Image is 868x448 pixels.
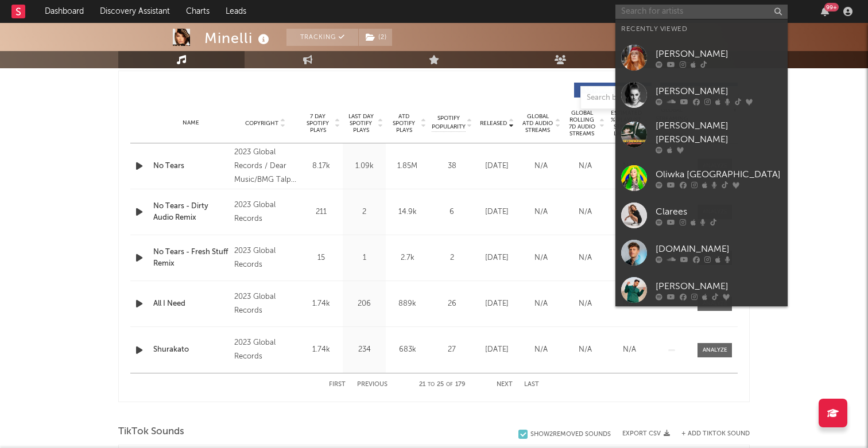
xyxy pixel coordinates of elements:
button: Next [497,381,513,388]
a: Shurakato [153,344,228,356]
div: 1.09k [346,161,383,172]
button: Export CSV [622,430,670,437]
input: Search for artists [615,5,788,19]
div: 2023 Global Records [234,336,297,364]
div: 2023 Global Records [234,290,297,318]
a: [DOMAIN_NAME] [615,234,788,271]
div: N/A [610,252,649,264]
a: [PERSON_NAME] [PERSON_NAME] [615,114,788,159]
a: Clarees [615,197,788,234]
span: of [446,382,453,387]
a: No Tears [153,161,228,172]
button: + Add TikTok Sound [681,431,750,437]
div: N/A [522,161,560,172]
div: N/A [522,252,560,264]
a: [PERSON_NAME] [615,271,788,309]
div: N/A [566,161,604,172]
span: Estimated % Playlist Streams Last Day [610,110,642,137]
button: First [329,381,346,388]
button: Originals(110) [574,83,652,98]
div: 99 + [824,3,839,11]
div: 1 [346,252,383,264]
span: to [428,382,435,387]
div: 2 [432,252,472,264]
div: Recently Viewed [621,22,782,36]
div: Clarees [656,205,782,219]
span: Global Rolling 7D Audio Streams [566,110,598,137]
button: Tracking [286,29,358,46]
span: 7 Day Spotify Plays [303,113,333,134]
span: Released [480,120,507,127]
div: 1.85M [389,161,426,172]
div: 2 [346,207,383,218]
a: All I Need [153,298,228,310]
a: No Tears - Dirty Audio Remix [153,201,228,223]
div: N/A [566,298,604,310]
div: 683k [389,344,426,356]
div: [DOMAIN_NAME] [656,242,782,256]
span: TikTok Sounds [118,425,184,439]
a: Oliwka [GEOGRAPHIC_DATA] [615,159,788,197]
div: N/A [566,344,604,356]
div: [DATE] [478,298,516,310]
div: 26 [432,298,472,310]
span: Last Day Spotify Plays [346,113,376,134]
div: N/A [610,161,649,172]
div: 27 [432,344,472,356]
div: 15 [303,252,340,264]
div: 1.74k [303,344,340,356]
a: [PERSON_NAME] [615,76,788,114]
button: Last [524,381,539,388]
div: 21 25 179 [410,378,474,392]
div: [PERSON_NAME] [656,279,782,293]
div: Minelli [204,29,272,48]
div: [PERSON_NAME] [656,84,782,98]
div: 206 [346,298,383,310]
div: 234 [346,344,383,356]
span: Spotify Popularity [432,114,466,131]
button: (2) [359,29,392,46]
span: Global ATD Audio Streams [522,113,553,134]
button: Previous [357,381,387,388]
input: Search by song name or URL [581,94,702,103]
div: N/A [610,298,649,310]
div: 211 [303,207,340,218]
div: Oliwka [GEOGRAPHIC_DATA] [656,167,782,181]
span: ATD Spotify Plays [389,113,419,134]
div: 2023 Global Records [234,198,297,226]
div: [PERSON_NAME] [656,47,782,61]
div: N/A [522,344,560,356]
div: N/A [610,344,649,356]
button: 99+ [821,7,829,16]
div: 38 [432,161,472,172]
div: 2023 Global Records / Dear Music/BMG Talpa Music [234,146,297,187]
div: N/A [610,207,649,218]
div: 2.7k [389,252,426,264]
div: 1.74k [303,298,340,310]
div: Name [153,119,228,127]
div: 2023 Global Records [234,244,297,272]
div: N/A [566,252,604,264]
span: Copyright [245,120,278,127]
button: + Add TikTok Sound [670,431,750,437]
div: N/A [566,207,604,218]
div: [DATE] [478,207,516,218]
div: 6 [432,207,472,218]
div: [DATE] [478,344,516,356]
div: Show 2 Removed Sounds [530,431,611,438]
div: [PERSON_NAME] [PERSON_NAME] [656,119,782,147]
div: 14.9k [389,207,426,218]
span: ( 2 ) [358,29,393,46]
div: N/A [522,207,560,218]
div: 8.17k [303,161,340,172]
div: N/A [522,298,560,310]
a: No Tears - Fresh Stuff Remix [153,247,228,269]
a: [PERSON_NAME] [615,39,788,76]
div: 889k [389,298,426,310]
div: [DATE] [478,252,516,264]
